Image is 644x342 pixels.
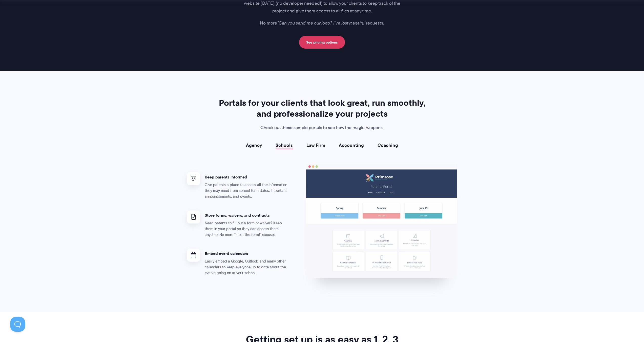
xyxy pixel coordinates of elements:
a: See pricing options [299,36,345,49]
a: Schools [276,143,293,148]
p: Need parents to fill out a form or waiver? Keep them in your portal so they can access them anyti... [205,220,291,238]
h4: Store forms, waivers, and contracts [205,213,291,218]
p: Give parents a place to access all the information they may need from school term dates, importan... [205,182,291,199]
a: Law Firm [306,143,325,148]
a: Coaching [378,143,398,148]
iframe: Toggle Customer Support [10,317,25,332]
h2: Portals for your clients that look great, run smoothly, and professionalize your projects [217,97,428,119]
i: "Can you send me our logo? I've lost it again!" [277,20,366,26]
p: Easily embed a Google, Outlook, and many other calendars to keep everyone up to date about the ev... [205,258,291,276]
p: Check out these sample portals to see how the magic happens. [217,124,428,132]
a: Accounting [339,143,364,148]
h4: Embed event calendars [205,251,291,256]
p: No more requests. [239,19,405,27]
h4: Keep parents informed [205,174,291,180]
a: Agency [246,143,262,148]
